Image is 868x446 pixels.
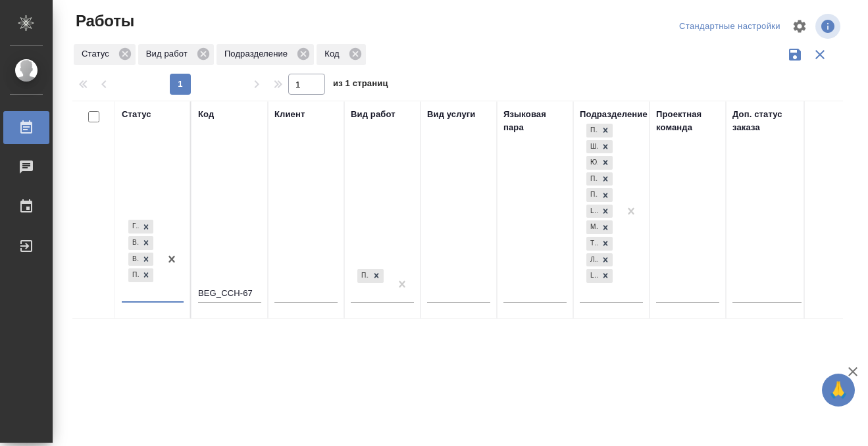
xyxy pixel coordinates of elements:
[74,44,136,65] div: Статус
[503,108,567,134] div: Языковая пара
[128,220,139,234] div: Готов к работе
[586,140,598,154] div: Шаблонные документы
[122,108,151,121] div: Статус
[333,76,388,95] span: из 1 страниц
[732,108,802,134] div: Доп. статус заказа
[274,108,305,121] div: Клиент
[585,252,614,268] div: Прямая загрузка (шаблонные документы), Шаблонные документы, Юридический, Проектный офис, Проектна...
[807,42,832,67] button: Сбросить фильтры
[198,108,214,121] div: Код
[217,44,314,65] div: Подразделение
[580,108,648,121] div: Подразделение
[127,267,155,284] div: Готов к работе, В работе, В ожидании, Подбор
[585,155,614,171] div: Прямая загрузка (шаблонные документы), Шаблонные документы, Юридический, Проектный офис, Проектна...
[585,122,614,139] div: Прямая загрузка (шаблонные документы), Шаблонные документы, Юридический, Проектный офис, Проектна...
[586,237,598,251] div: Технический
[586,253,598,267] div: Локализация
[585,187,614,203] div: Прямая загрузка (шаблонные документы), Шаблонные документы, Юридический, Проектный офис, Проектна...
[585,203,614,220] div: Прямая загрузка (шаблонные документы), Шаблонные документы, Юридический, Проектный офис, Проектна...
[324,47,344,61] p: Код
[815,14,843,39] span: Посмотреть информацию
[586,188,598,202] div: Проектная группа
[586,172,598,186] div: Проектный офис
[357,269,369,283] div: Приёмка по качеству
[822,374,855,407] button: 🙏
[128,268,139,282] div: Подбор
[128,253,139,266] div: В ожидании
[224,47,292,61] p: Подразделение
[427,108,476,121] div: Вид услуги
[72,11,134,32] span: Работы
[586,269,598,283] div: LocQA
[138,44,214,65] div: Вид работ
[356,268,385,284] div: Приёмка по качеству
[784,11,815,42] span: Настроить таблицу
[585,139,614,155] div: Прямая загрузка (шаблонные документы), Шаблонные документы, Юридический, Проектный офис, Проектна...
[782,42,807,67] button: Сохранить фильтры
[586,124,598,137] div: Прямая загрузка (шаблонные документы)
[585,219,614,235] div: Прямая загрузка (шаблонные документы), Шаблонные документы, Юридический, Проектный офис, Проектна...
[656,108,719,134] div: Проектная команда
[146,47,192,61] p: Вид работ
[586,205,598,218] div: LegalQA
[127,218,155,235] div: Готов к работе, В работе, В ожидании, Подбор
[127,235,155,251] div: Готов к работе, В работе, В ожидании, Подбор
[128,236,139,250] div: В работе
[317,44,365,65] div: Код
[585,235,614,252] div: Прямая загрузка (шаблонные документы), Шаблонные документы, Юридический, Проектный офис, Проектна...
[586,156,598,170] div: Юридический
[351,108,396,121] div: Вид работ
[585,268,614,284] div: Прямая загрузка (шаблонные документы), Шаблонные документы, Юридический, Проектный офис, Проектна...
[585,171,614,187] div: Прямая загрузка (шаблонные документы), Шаблонные документы, Юридический, Проектный офис, Проектна...
[82,47,114,61] p: Статус
[127,251,155,268] div: Готов к работе, В работе, В ожидании, Подбор
[827,376,850,404] span: 🙏
[676,16,784,37] div: split button
[586,220,598,234] div: Медицинский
